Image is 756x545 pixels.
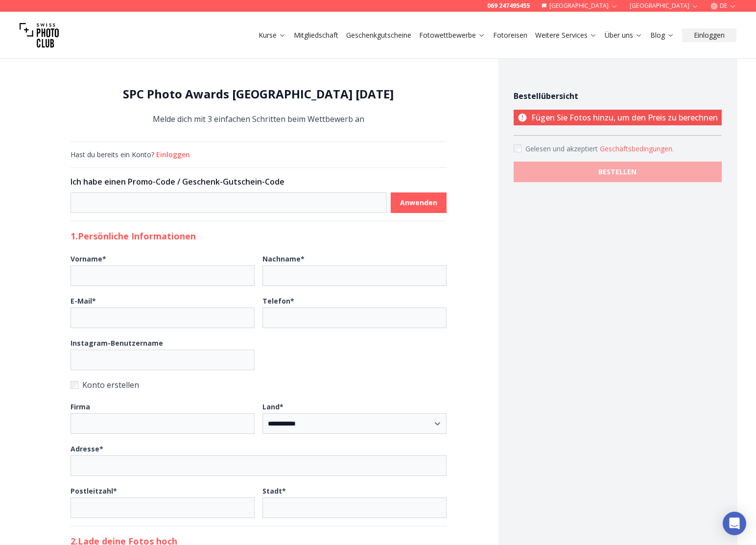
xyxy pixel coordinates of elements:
[71,86,447,126] div: Melde dich mit 3 einfachen Schritten beim Wettbewerb an
[71,381,78,389] input: Konto erstellen
[514,162,722,182] button: BESTELLEN
[71,444,103,453] b: Adresse *
[71,308,255,328] input: E-Mail*
[646,28,678,42] button: Blog
[514,144,521,152] input: Accept terms
[262,413,447,434] select: Land*
[71,254,106,263] b: Vorname *
[20,16,59,55] img: Swiss photo club
[419,30,485,40] a: Fotowettbewerbe
[493,30,527,40] a: Fotoreisen
[71,402,90,411] b: Firma
[601,28,646,42] button: Über uns
[255,28,290,42] button: Kurse
[514,90,722,102] h4: Bestellübersicht
[487,2,530,10] a: 069 247495455
[262,486,286,496] b: Stadt *
[71,86,447,102] h1: SPC Photo Awards [GEOGRAPHIC_DATA] [DATE]
[262,254,305,263] b: Nachname *
[723,512,746,535] div: Open Intercom Messenger
[535,30,597,40] a: Weitere Services
[391,192,447,213] button: Anwenden
[262,265,447,286] input: Nachname*
[514,110,722,125] p: Fügen Sie Fotos hinzu, um den Preis zu berechnen
[71,498,255,518] input: Postleitzahl*
[415,28,489,42] button: Fotowettbewerbe
[71,338,163,348] b: Instagram-Benutzername
[598,167,637,177] b: BESTELLEN
[71,265,255,286] input: Vorname*
[71,176,447,188] h3: Ich habe einen Promo-Code / Geschenk-Gutschein-Code
[525,144,600,153] span: Gelesen und akzeptiert
[71,455,447,476] input: Adresse*
[290,28,342,42] button: Mitgliedschaft
[71,150,447,160] div: Hast du bereits ein Konto?
[650,30,674,40] a: Blog
[346,30,411,40] a: Geschenkgutscheine
[262,498,447,518] input: Stadt*
[262,402,283,411] b: Land *
[489,28,531,42] button: Fotoreisen
[71,350,255,370] input: Instagram-Benutzername
[262,296,294,306] b: Telefon *
[294,30,338,40] a: Mitgliedschaft
[400,198,437,208] b: Anwenden
[71,413,255,434] input: Firma
[531,28,601,42] button: Weitere Services
[71,296,96,306] b: E-Mail *
[259,30,286,40] a: Kurse
[262,308,447,328] input: Telefon*
[682,28,736,42] button: Einloggen
[605,30,642,40] a: Über uns
[342,28,415,42] button: Geschenkgutscheine
[600,144,674,154] button: Accept termsGelesen und akzeptiert
[71,486,117,496] b: Postleitzahl *
[156,150,190,160] button: Einloggen
[71,378,447,392] label: Konto erstellen
[71,229,447,243] h2: 1. Persönliche Informationen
